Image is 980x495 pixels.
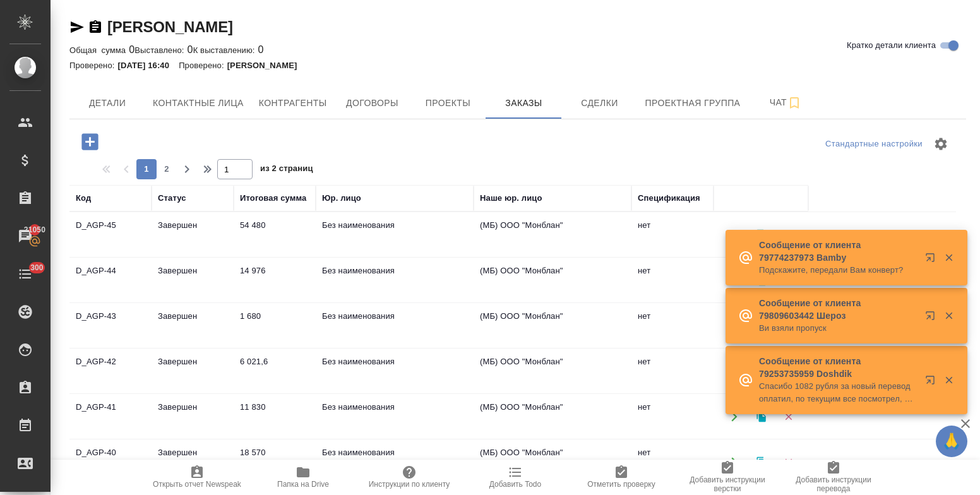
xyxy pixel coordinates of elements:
button: 2 [157,159,177,179]
td: Без наименования [316,258,474,302]
button: Закрыть [936,374,962,386]
button: Закрыть [936,310,962,321]
span: Заказы [493,95,554,111]
button: Инструкции по клиенту [356,460,462,495]
td: Завершен [152,258,234,302]
td: 14 976 [234,258,316,302]
p: Выставлено: [134,45,187,55]
span: 2 [157,163,177,176]
div: 0 0 0 [69,42,966,57]
p: Ви взяли пропуск [759,322,917,335]
a: [PERSON_NAME] [107,18,233,35]
button: Скопировать ссылку [88,20,103,35]
div: Наше юр. лицо [480,192,542,205]
td: Без наименования [316,304,474,348]
div: Статус [158,192,186,205]
div: split button [822,134,926,154]
td: (МБ) ООО "Монблан" [474,258,631,302]
button: Скопировать ссылку для ЯМессенджера [69,20,85,35]
button: Открыть в новой вкладке [917,303,948,333]
p: Сообщение от клиента 79809603442 Шероз [759,297,917,322]
button: Открыть в новой вкладке [917,367,948,398]
button: Открыть [721,267,747,293]
td: нет [631,349,714,393]
span: 21050 [16,224,53,236]
span: Инструкции по клиенту [369,480,450,489]
button: Добавить Todo [462,460,568,495]
span: Кратко детали клиента [847,39,936,52]
td: D_AGP-40 [69,440,152,484]
p: Проверено: [179,61,227,70]
td: (МБ) ООО "Монблан" [474,395,631,439]
td: D_AGP-41 [69,395,152,439]
td: Без наименования [316,440,474,484]
button: Закрыть [936,252,962,263]
p: Спасибо 1082 рубля за новый перевод оплатил, по текущим все посмотрел, вроде все хорошо [759,380,917,405]
button: Удалить [775,222,801,247]
a: 300 [3,258,47,290]
span: Контрагенты [259,95,327,111]
td: Завершен [152,213,234,257]
td: 1 680 [234,304,316,348]
td: нет [631,258,714,302]
p: Сообщение от клиента 79774237973 Bamby [759,239,917,264]
span: Открыть отчет Newspeak [153,480,241,489]
button: Открыть [721,403,747,429]
td: 6 021,6 [234,349,316,393]
span: Добавить инструкции верстки [682,475,773,493]
td: Без наименования [316,213,474,257]
td: (МБ) ООО "Монблан" [474,440,631,484]
span: Папка на Drive [277,480,329,489]
td: Завершен [152,395,234,439]
span: Договоры [342,95,402,111]
td: нет [631,395,714,439]
td: D_AGP-43 [69,304,152,348]
td: 11 830 [234,395,316,439]
div: Спецификация [638,192,700,205]
p: Проверено: [69,61,118,70]
span: Проекты [417,95,478,111]
button: Открыть [721,222,747,247]
span: Проектная группа [645,95,740,111]
button: Добавить инструкции верстки [674,460,780,495]
td: нет [631,440,714,484]
p: [DATE] 16:40 [118,61,179,70]
td: нет [631,304,714,348]
td: D_AGP-42 [69,349,152,393]
td: (МБ) ООО "Монблан" [474,304,631,348]
svg: Подписаться [787,95,802,110]
div: Итоговая сумма [240,192,306,205]
td: 54 480 [234,213,316,257]
button: Открыть [721,449,747,475]
td: Завершен [152,349,234,393]
button: Добавить проект [73,129,107,155]
p: Сообщение от клиента 79253735959 Doshdik [759,355,917,380]
span: 300 [23,261,51,274]
span: Добавить Todo [489,480,541,489]
span: Сделки [569,95,630,111]
td: (МБ) ООО "Монблан" [474,349,631,393]
div: Код [76,192,91,205]
span: Контактные лица [153,95,244,111]
td: Без наименования [316,395,474,439]
span: Детали [77,95,138,111]
button: Открыть [721,313,747,338]
p: Подскажите, передали Вам конверт? [759,264,917,277]
td: Завершен [152,304,234,348]
button: Открыть в новой вкладке [917,245,948,275]
span: Отметить проверку [587,480,655,489]
span: из 2 страниц [260,161,313,179]
p: [PERSON_NAME] [227,61,307,70]
p: Общая сумма [69,45,129,55]
div: Юр. лицо [322,192,361,205]
button: Клонировать [748,222,774,247]
button: Отметить проверку [568,460,674,495]
td: Без наименования [316,349,474,393]
button: Открыть отчет Newspeak [144,460,250,495]
span: Чат [755,95,816,110]
td: D_AGP-44 [69,258,152,302]
span: Настроить таблицу [926,129,956,159]
td: (МБ) ООО "Монблан" [474,213,631,257]
button: Открыть [721,358,747,384]
p: К выставлению: [193,45,258,55]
